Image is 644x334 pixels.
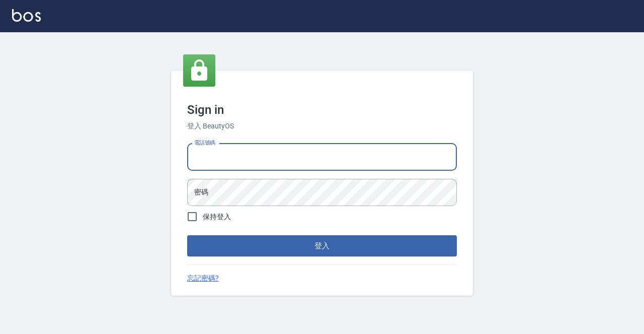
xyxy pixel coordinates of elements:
span: 保持登入 [203,212,231,222]
h6: 登入 BeautyOS [187,121,457,131]
a: 忘記密碼? [187,273,219,284]
label: 電話號碼 [194,139,215,147]
h3: Sign in [187,103,457,117]
img: Logo [12,9,41,22]
button: 登入 [187,235,457,256]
